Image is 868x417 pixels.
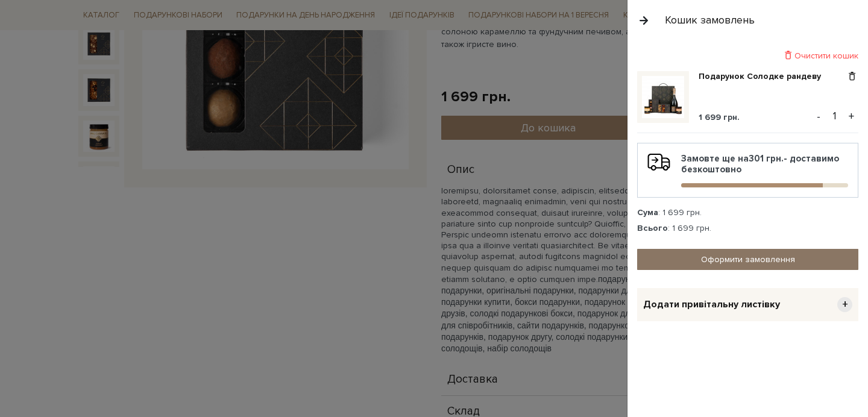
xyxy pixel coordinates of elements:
[813,107,825,125] button: -
[637,207,658,218] strong: Сума
[844,107,858,125] button: +
[642,76,684,118] img: Подарунок Солодке рандеву
[637,50,858,61] div: Очистити кошик
[637,223,858,234] div: : 1 699 грн.
[637,223,668,233] strong: Всього
[647,153,848,187] div: Замовте ще на - доставимо безкоштовно
[699,71,830,82] a: Подарунок Солодке рандеву
[637,207,858,218] div: : 1 699 грн.
[749,153,784,164] b: 301 грн.
[637,249,858,270] a: Оформити замовлення
[837,297,852,312] span: +
[699,112,740,122] span: 1 699 грн.
[665,13,755,27] div: Кошик замовлень
[643,298,780,311] span: Додати привітальну листівку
